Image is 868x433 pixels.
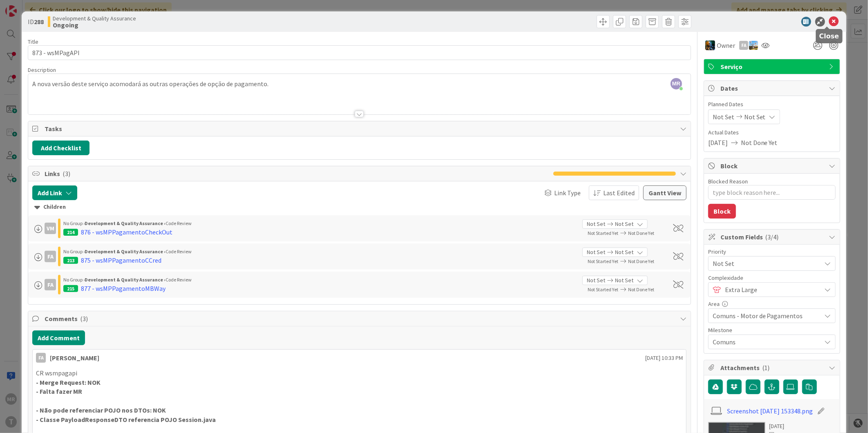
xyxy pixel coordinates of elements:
div: FA [45,279,56,290]
span: ( 3 ) [63,170,70,178]
div: Priority [708,249,836,254]
button: Add Checklist [32,141,89,155]
span: Description [28,66,56,74]
span: Block [720,161,825,171]
span: Tasks [45,124,676,134]
span: Owner [717,40,735,50]
strong: - Falta fazer MR [36,387,82,395]
div: [PERSON_NAME] [50,353,99,363]
div: 215 [63,285,78,292]
div: 214 [63,229,78,236]
span: Development & Quality Assurance [53,15,136,22]
button: Add Comment [32,330,85,345]
span: Code Review [166,248,192,254]
p: A nova versão deste serviço acomodará as outras operações de opção de pagamento. [32,79,687,89]
span: Not Started Yet [588,286,618,292]
a: Screenshot [DATE] 153348.png [727,406,813,416]
span: Not Set [587,276,605,285]
span: [DATE] [708,138,728,147]
span: Custom Fields [720,232,825,242]
span: Not Done Yet [628,286,654,292]
span: Not Set [587,220,605,228]
span: ID [28,17,44,27]
span: Dates [720,83,825,93]
div: 213 [63,257,78,264]
b: Development & Quality Assurance › [85,248,166,254]
img: JC [705,40,715,50]
div: VM [45,223,56,234]
span: [DATE] 10:33 PM [645,354,683,362]
div: 877 - wsMPPagamentoMBWay [81,283,166,293]
span: Links [45,169,549,179]
strong: - Merge Request: NOK [36,378,101,386]
img: DG [749,41,758,50]
div: Milestone [708,327,836,333]
input: type card name here... [28,45,691,60]
span: Not Set [713,258,817,269]
span: Extra Large [725,284,817,295]
b: Development & Quality Assurance › [85,220,166,226]
div: [DATE] [770,422,809,431]
span: Code Review [166,277,192,283]
strong: - Não pode referenciar POJO nos DTOs: NOK [36,406,166,414]
div: FA [36,353,46,363]
span: Code Review [166,220,192,226]
span: Not Set [615,276,633,285]
span: Link Type [554,188,581,198]
span: Last Edited [603,188,635,198]
button: Gantt View [643,185,687,200]
span: Comments [45,314,676,324]
span: Not Done Yet [741,138,778,147]
span: ( 3/4 ) [765,233,779,241]
span: Actual Dates [708,128,836,137]
strong: - Classe PayloadResponseDTO referencia POJO Session.java [36,415,216,424]
span: Not Started Yet [588,230,618,236]
span: Not Set [587,248,605,257]
span: No Group › [63,220,85,226]
span: Not Done Yet [628,258,654,264]
span: Planned Dates [708,100,836,109]
span: Not Done Yet [628,230,654,236]
span: Not Set [713,112,734,122]
span: Not Set [744,112,766,122]
span: ( 1 ) [762,364,770,372]
div: FA [45,251,56,262]
label: Blocked Reason [708,178,748,185]
span: Comuns [713,336,817,348]
p: CR wsmpagapi [36,368,683,378]
span: Serviço [720,62,825,71]
button: Block [708,204,736,219]
div: 875 - wsMPPagamentoCCred [81,255,161,265]
button: Last Edited [589,185,639,200]
span: MR [671,78,682,89]
button: Add Link [32,185,77,200]
span: ( 3 ) [80,315,88,323]
span: No Group › [63,277,85,283]
span: Not Set [615,220,633,228]
span: Not Started Yet [588,258,618,264]
b: Ongoing [53,22,136,28]
div: 876 - wsMPPagamentoCheckOut [81,227,172,237]
label: Title [28,38,38,45]
span: Comuns - Motor de Pagamentos [713,310,817,321]
div: Children [34,203,685,212]
span: Not Set [615,248,633,257]
div: FA [739,41,748,50]
h5: Close [819,32,839,40]
div: Area [708,301,836,307]
div: Complexidade [708,275,836,281]
b: 288 [34,18,44,26]
span: Attachments [720,363,825,373]
span: No Group › [63,248,85,254]
b: Development & Quality Assurance › [85,277,166,283]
